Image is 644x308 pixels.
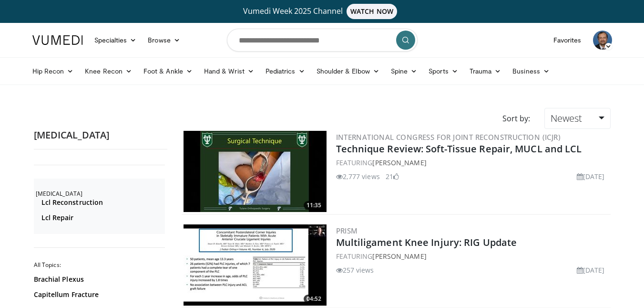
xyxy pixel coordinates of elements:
[304,295,324,303] span: 04:52
[184,131,327,212] img: 8d541cda-5162-4f6f-bd6a-b8acac13ec67.300x170_q85_crop-smart_upscale.jpg
[385,62,423,81] a: Spine
[79,62,138,81] a: Knee Recon
[347,4,397,19] span: WATCH NOW
[34,129,167,141] h2: [MEDICAL_DATA]
[34,261,165,269] h2: All Topics:
[227,29,418,52] input: Search topics, interventions
[423,62,464,81] a: Sports
[32,35,83,45] img: VuMedi Logo
[336,251,609,261] div: FEATURING
[304,201,324,210] span: 11:35
[27,62,80,81] a: Hip Recon
[336,142,582,155] a: Technique Review: Soft-Tissue Repair, MUCL and LCL
[544,108,610,129] a: Newest
[386,171,399,181] li: 21
[184,131,327,212] a: 11:35
[372,158,426,167] a: [PERSON_NAME]
[336,171,380,181] li: 2,777 views
[336,226,358,235] a: PRiSM
[41,198,163,207] a: Lcl Reconstruction
[577,171,605,181] li: [DATE]
[372,252,426,261] a: [PERSON_NAME]
[184,224,327,306] a: 04:52
[34,4,611,19] a: Vumedi Week 2025 ChannelWATCH NOW
[593,31,612,50] img: Avatar
[36,190,165,198] h2: [MEDICAL_DATA]
[41,213,163,223] a: Lcl Repair
[336,236,517,249] a: Multiligament Knee Injury: RIG Update
[551,112,582,125] span: Newest
[138,62,198,81] a: Foot & Ankle
[464,62,507,81] a: Trauma
[548,31,587,50] a: Favorites
[336,158,609,168] div: FEATURING
[34,290,163,299] a: Capitellum Fracture
[142,31,186,50] a: Browse
[311,62,385,81] a: Shoulder & Elbow
[34,275,163,284] a: Brachial Plexus
[577,265,605,275] li: [DATE]
[184,224,327,306] img: 653db42b-21ab-499d-b496-11efc56ec2a5.300x170_q85_crop-smart_upscale.jpg
[336,132,561,142] a: International Congress for Joint Reconstruction (ICJR)
[198,62,260,81] a: Hand & Wrist
[89,31,143,50] a: Specialties
[495,108,537,129] div: Sort by:
[507,62,555,81] a: Business
[336,265,374,275] li: 257 views
[260,62,311,81] a: Pediatrics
